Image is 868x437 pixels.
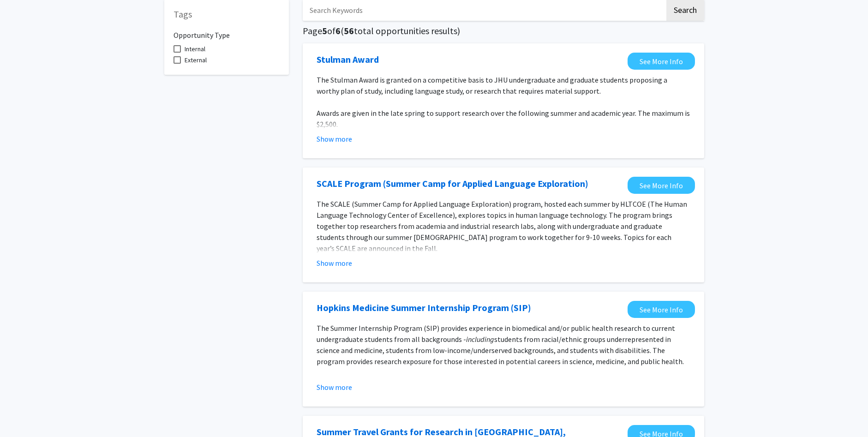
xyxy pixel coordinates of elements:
span: 6 [335,25,341,36]
span: The SCALE (Summer Camp for Applied Language Exploration) program, hosted each summer by HLTCOE (T... [317,199,687,253]
span: students from racial/ethnic groups underrepresented in science and medicine, students from low-in... [317,335,684,366]
h5: Page of ( total opportunities results) [303,25,704,36]
span: External [185,54,207,66]
span: 56 [344,25,354,36]
span: The Summer Internship Program (SIP) provides experience in biomedical and/or public health resear... [317,323,675,344]
em: including [466,335,494,344]
a: Opens in a new tab [317,177,588,191]
button: Show more [317,382,352,393]
button: Show more [317,133,352,144]
button: Show more [317,257,352,269]
h6: Opportunity Type [174,24,280,40]
a: Opens in a new tab [628,301,695,318]
a: Opens in a new tab [628,177,695,194]
span: Awards are given in the late spring to support research over the following summer and academic ye... [317,108,690,129]
span: Internal [185,43,205,54]
span: 5 [322,25,327,36]
h5: Tags [174,9,280,20]
span: The Stulman Award is granted on a competitive basis to JHU undergraduate and graduate students pr... [317,75,667,96]
a: Opens in a new tab [317,53,379,66]
a: Opens in a new tab [628,53,695,70]
a: Opens in a new tab [317,301,531,315]
iframe: Chat [7,395,39,430]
